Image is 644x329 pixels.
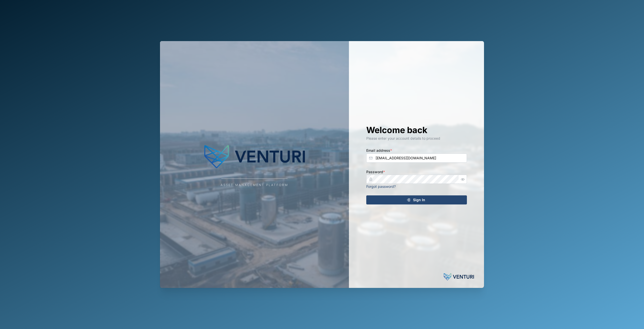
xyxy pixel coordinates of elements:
[221,183,288,188] div: Asset Management Platform
[366,136,467,141] div: Please enter your account details to proceed
[366,148,392,153] label: Email address
[413,196,425,204] span: Sign In
[366,169,385,175] label: Password
[444,272,474,282] img: Powered by: Venturi
[204,142,305,172] img: Company Logo
[366,184,396,189] a: Forgot password?
[366,125,467,136] h1: Welcome back
[366,154,467,163] input: Enter your email
[366,195,467,204] button: Sign In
